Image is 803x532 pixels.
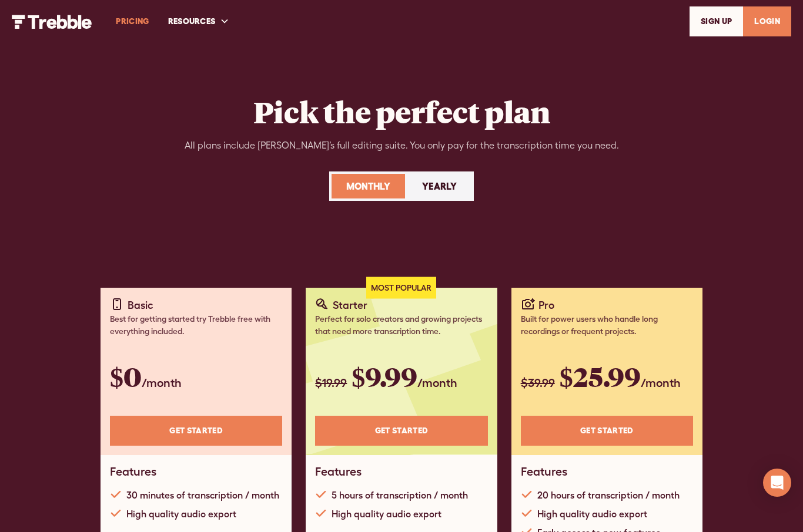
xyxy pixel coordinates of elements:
div: Perfect for solo creators and growing projects that need more transcription time. [315,313,487,338]
div: Pro [538,297,554,313]
div: Basic [128,297,153,313]
span: $9.99 [352,359,417,394]
div: 5 hours of transcription / month [332,488,468,502]
a: PRICING [106,1,158,42]
span: $19.99 [315,376,347,389]
div: High quality audio export [126,507,236,521]
a: home [12,14,92,28]
h1: Features [315,464,362,479]
a: Yearly [407,174,471,198]
a: Get STARTED [315,416,487,446]
a: SIGn UP [690,6,743,36]
span: /month [417,376,457,389]
div: RESOURCES [159,1,239,42]
div: Most Popular [366,277,436,299]
h1: Features [521,464,567,479]
a: Get STARTED [110,416,282,446]
div: Yearly [422,179,457,193]
a: Get STARTED [521,416,693,446]
a: LOGIN [743,6,791,36]
h1: Features [110,464,156,479]
img: Trebble Logo - AI Podcast Editor [12,15,92,29]
div: Built for power users who handle long recordings or frequent projects. [521,313,693,338]
span: $39.99 [521,376,555,389]
div: RESOURCES [168,15,216,28]
a: Monthly [332,174,405,198]
span: $25.99 [560,359,641,394]
div: Best for getting started try Trebble free with everything included. [110,313,282,338]
span: /month [641,376,681,389]
div: Monthly [346,179,390,193]
div: 20 hours of transcription / month [537,488,680,502]
div: 30 minutes of transcription / month [126,488,279,502]
span: /month [142,376,182,389]
div: High quality audio export [537,507,647,521]
h2: Pick the perfect plan [253,94,550,129]
div: Open Intercom Messenger [763,469,791,497]
div: High quality audio export [332,507,441,521]
div: All plans include [PERSON_NAME]’s full editing suite. You only pay for the transcription time you... [185,139,619,153]
span: $0 [110,359,142,394]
